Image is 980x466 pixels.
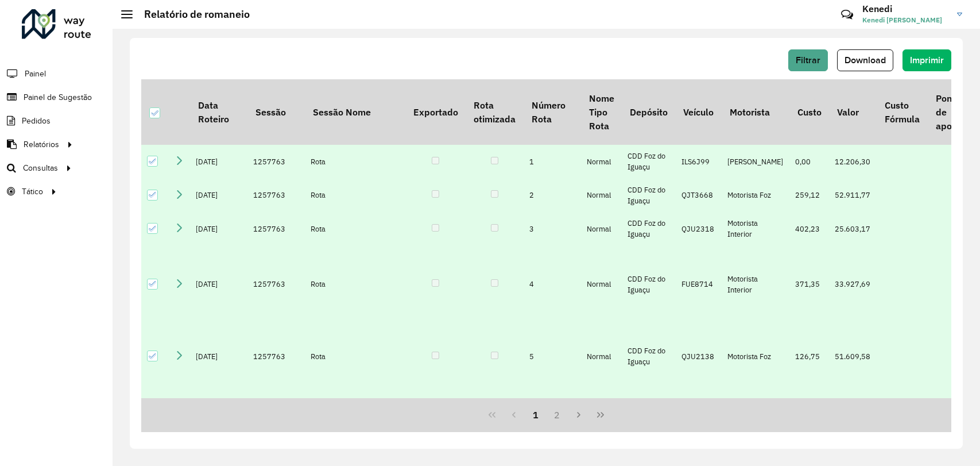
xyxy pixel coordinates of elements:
[247,145,305,178] td: 1257763
[845,55,886,65] span: Download
[190,245,247,323] td: [DATE]
[676,323,722,390] td: QJU2138
[829,212,877,245] td: 25.603,17
[190,179,247,212] td: [DATE]
[581,212,622,245] td: Normal
[789,390,829,423] td: 407,63
[305,212,405,245] td: Rota
[405,79,466,145] th: Exportado
[829,179,877,212] td: 52.911,77
[524,79,581,145] th: Número Rota
[305,323,405,390] td: Rota
[676,145,722,178] td: ILS6J99
[622,245,675,323] td: CDD Foz do Iguaçu
[789,179,829,212] td: 259,12
[247,323,305,390] td: 1257763
[524,390,581,423] td: 6
[524,245,581,323] td: 4
[622,390,675,423] td: CDD Foz do Iguaçu
[22,186,43,198] span: Tático
[722,179,789,212] td: Motorista Foz
[581,179,622,212] td: Normal
[581,79,622,145] th: Nome Tipo Rota
[722,79,789,145] th: Motorista
[247,212,305,245] td: 1257763
[789,245,829,323] td: 371,35
[524,323,581,390] td: 5
[676,79,722,145] th: Veículo
[247,79,305,145] th: Sessão
[133,8,250,21] h2: Relatório de romaneio
[789,212,829,245] td: 402,23
[676,212,722,245] td: QJU2318
[305,245,405,323] td: Rota
[247,245,305,323] td: 1257763
[902,49,951,71] button: Imprimir
[788,49,828,71] button: Filtrar
[722,212,789,245] td: Motorista Interior
[789,323,829,390] td: 126,75
[524,179,581,212] td: 2
[547,404,568,426] button: 2
[862,3,948,14] h3: Kenedi
[190,79,247,145] th: Data Roteiro
[190,212,247,245] td: [DATE]
[622,145,675,178] td: CDD Foz do Iguaçu
[190,145,247,178] td: [DATE]
[789,79,829,145] th: Custo
[829,245,877,323] td: 33.927,69
[676,390,722,423] td: QJU2428
[581,390,622,423] td: Normal
[305,179,405,212] td: Rota
[524,212,581,245] td: 3
[24,91,92,103] span: Painel de Sugestão
[622,179,675,212] td: CDD Foz do Iguaçu
[581,245,622,323] td: Normal
[622,212,675,245] td: CDD Foz do Iguaçu
[524,145,581,178] td: 1
[676,245,722,323] td: FUE8714
[190,323,247,390] td: [DATE]
[829,79,877,145] th: Valor
[305,390,405,423] td: Rota
[722,323,789,390] td: Motorista Foz
[829,145,877,178] td: 12.206,30
[835,2,859,27] a: Contato Rápido
[837,49,893,71] button: Download
[247,179,305,212] td: 1257763
[23,162,58,174] span: Consultas
[247,390,305,423] td: 1257763
[305,79,405,145] th: Sessão Nome
[910,55,944,65] span: Imprimir
[24,138,59,151] span: Relatórios
[722,245,789,323] td: Motorista Interior
[590,404,611,426] button: Last Page
[568,404,590,426] button: Next Page
[796,55,820,65] span: Filtrar
[25,68,46,80] span: Painel
[789,145,829,178] td: 0,00
[581,323,622,390] td: Normal
[305,145,405,178] td: Rota
[622,323,675,390] td: CDD Foz do Iguaçu
[22,115,51,127] span: Pedidos
[862,15,948,25] span: Kenedi [PERSON_NAME]
[525,404,547,426] button: 1
[676,179,722,212] td: QJT3668
[829,390,877,423] td: 41.451,41
[877,79,927,145] th: Custo Fórmula
[622,79,675,145] th: Depósito
[466,79,523,145] th: Rota otimizada
[722,390,789,423] td: Motorista Foz
[722,145,789,178] td: [PERSON_NAME]
[928,79,968,145] th: Ponto de apoio
[581,145,622,178] td: Normal
[829,323,877,390] td: 51.609,58
[190,390,247,423] td: [DATE]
